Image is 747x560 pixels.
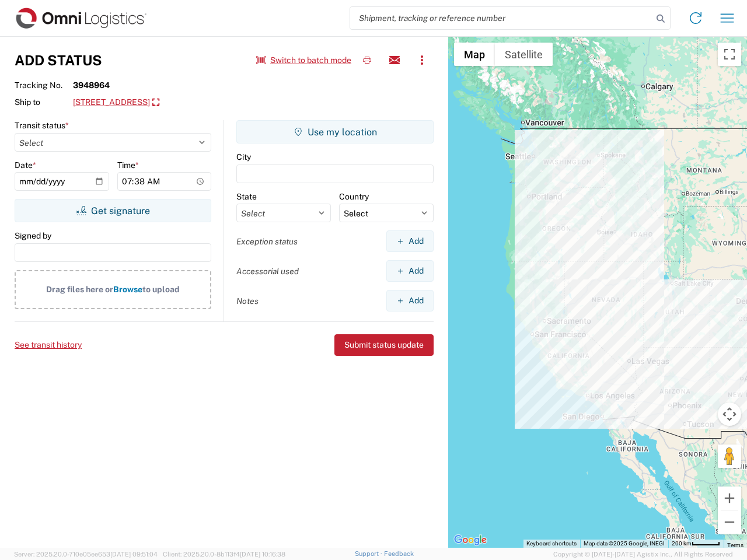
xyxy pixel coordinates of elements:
button: Keyboard shortcuts [526,540,577,548]
button: Zoom in [718,487,741,510]
label: Exception status [236,236,298,247]
span: Map data ©2025 Google, INEGI [584,540,665,547]
span: 200 km [672,540,692,547]
h3: Add Status [15,52,102,69]
button: Use my location [236,120,434,143]
a: Open this area in Google Maps (opens a new window) [451,533,490,548]
label: Country [339,191,369,202]
strong: 3948964 [73,80,110,90]
input: Shipment, tracking or reference number [350,7,652,29]
button: Drag Pegman onto the map to open Street View [718,444,741,468]
span: to upload [142,285,180,294]
span: Drag files here or [46,285,113,294]
img: Google [451,533,490,548]
button: Add [386,290,434,311]
a: Support [355,550,384,557]
button: Switch to batch mode [256,51,351,70]
a: Terms [727,542,743,548]
span: [DATE] 10:16:38 [240,551,285,558]
button: Toggle fullscreen view [718,43,741,66]
span: Tracking No. [15,80,73,90]
button: Add [386,260,434,282]
button: Map camera controls [718,402,741,426]
button: Add [386,230,434,252]
button: See transit history [15,335,82,355]
a: Feedback [384,550,414,557]
button: Map Scale: 200 km per 45 pixels [668,540,724,548]
span: [DATE] 09:51:04 [110,551,158,558]
a: [STREET_ADDRESS] [73,93,159,113]
span: Browse [113,285,142,294]
span: Ship to [15,97,73,107]
label: Time [117,160,139,170]
label: Date [15,160,36,170]
label: Accessorial used [236,266,299,276]
button: Zoom out [718,510,741,534]
button: Submit status update [334,334,434,356]
button: Show satellite imagery [495,43,553,66]
label: City [236,152,251,162]
button: Get signature [15,199,211,222]
span: Server: 2025.20.0-710e05ee653 [14,551,158,558]
label: State [236,191,257,202]
label: Transit status [15,120,69,131]
button: Show street map [454,43,495,66]
span: Client: 2025.20.0-8b113f4 [163,551,285,558]
label: Notes [236,296,259,306]
label: Signed by [15,230,51,241]
span: Copyright © [DATE]-[DATE] Agistix Inc., All Rights Reserved [553,549,733,559]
